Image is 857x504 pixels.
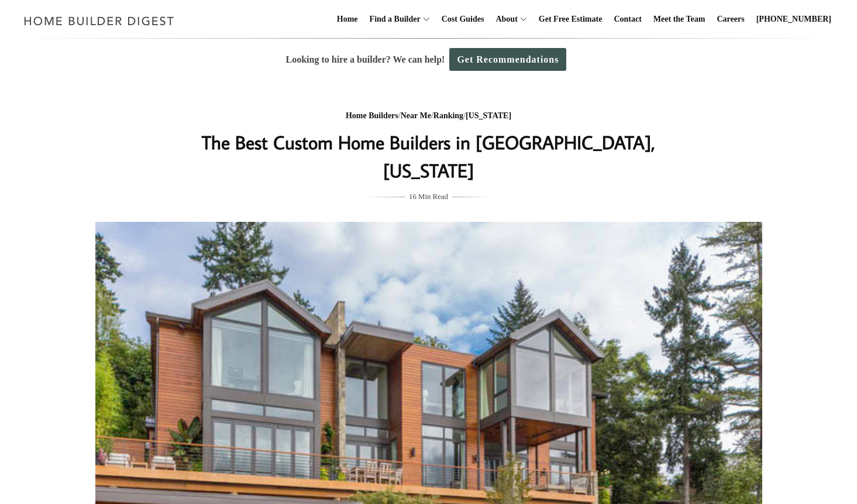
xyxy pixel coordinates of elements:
a: About [491,1,517,38]
h1: The Best Custom Home Builders in [GEOGRAPHIC_DATA], [US_STATE] [195,128,662,184]
a: Meet the Team [649,1,710,38]
a: Find a Builder [365,1,421,38]
a: Home Builders [346,111,398,120]
a: Home [332,1,363,38]
a: [PHONE_NUMBER] [752,1,836,38]
a: Cost Guides [437,1,489,38]
span: 16 Min Read [409,190,448,203]
a: [US_STATE] [466,111,511,120]
a: Contact [609,1,646,38]
a: Ranking [433,111,463,120]
a: Get Recommendations [449,48,566,71]
div: / / / [195,109,662,124]
a: Near Me [401,111,431,120]
a: Get Free Estimate [534,1,607,38]
img: Home Builder Digest [19,9,180,32]
a: Careers [713,1,749,38]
